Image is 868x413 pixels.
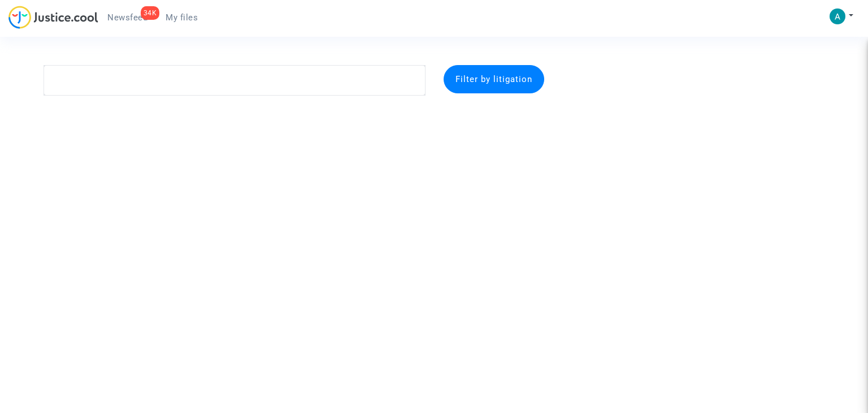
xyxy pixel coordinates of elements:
span: My files [166,12,198,23]
a: My files [157,9,207,26]
span: Filter by litigation [455,74,532,84]
img: ACg8ocKxEh1roqPwRpg1kojw5Hkh0hlUCvJS7fqe8Gto7GA9q_g7JA=s96-c [830,8,845,24]
div: 34K [141,6,160,20]
img: jc-logo.svg [8,6,98,29]
a: 34KNewsfeed [98,9,157,26]
span: Newsfeed [107,12,147,23]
